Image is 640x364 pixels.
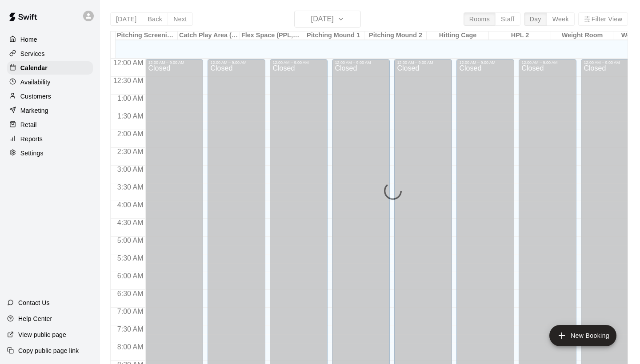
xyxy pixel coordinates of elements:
[7,33,93,46] a: Home
[7,61,93,75] a: Calendar
[115,308,146,315] span: 7:00 AM
[20,35,37,44] p: Home
[20,120,37,129] p: Retail
[7,132,93,146] a: Reports
[18,298,50,307] p: Contact Us
[20,92,51,101] p: Customers
[115,166,146,173] span: 3:00 AM
[20,149,44,158] p: Settings
[427,32,489,40] div: Hitting Cage
[7,146,93,160] a: Settings
[115,290,146,297] span: 6:30 AM
[115,112,146,120] span: 1:30 AM
[240,32,302,40] div: Flex Space (PPL, Green Turf)
[116,32,178,40] div: Pitching Screenings
[178,32,240,40] div: Catch Play Area (Black Turf)
[115,254,146,262] span: 5:30 AM
[20,135,43,143] p: Reports
[551,32,613,40] div: Weight Room
[18,346,79,355] p: Copy public page link
[459,60,512,65] div: 12:00 AM – 9:00 AM
[20,106,48,115] p: Marketing
[549,325,616,346] button: add
[115,130,146,138] span: 2:00 AM
[18,330,66,339] p: View public page
[210,60,263,65] div: 12:00 AM – 9:00 AM
[20,78,51,87] p: Availability
[397,60,449,65] div: 12:00 AM – 9:00 AM
[115,183,146,191] span: 3:30 AM
[115,95,146,102] span: 1:00 AM
[489,32,551,40] div: HPL 2
[20,63,48,72] p: Calendar
[111,59,146,67] span: 12:00 AM
[20,49,45,58] p: Services
[7,104,93,117] a: Marketing
[7,75,93,89] a: Availability
[115,272,146,280] span: 6:00 AM
[18,314,52,323] p: Help Center
[115,148,146,155] span: 2:30 AM
[7,118,93,131] a: Retail
[115,343,146,351] span: 8:00 AM
[272,60,325,65] div: 12:00 AM – 9:00 AM
[115,201,146,209] span: 4:00 AM
[364,32,427,40] div: Pitching Mound 2
[521,60,574,65] div: 12:00 AM – 9:00 AM
[148,60,200,65] div: 12:00 AM – 9:00 AM
[115,219,146,226] span: 4:30 AM
[335,60,387,65] div: 12:00 AM – 9:00 AM
[115,237,146,244] span: 5:00 AM
[7,90,93,103] a: Customers
[302,32,364,40] div: Pitching Mound 1
[584,60,636,65] div: 12:00 AM – 9:00 AM
[111,77,146,84] span: 12:30 AM
[7,47,93,60] a: Services
[115,325,146,333] span: 7:30 AM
